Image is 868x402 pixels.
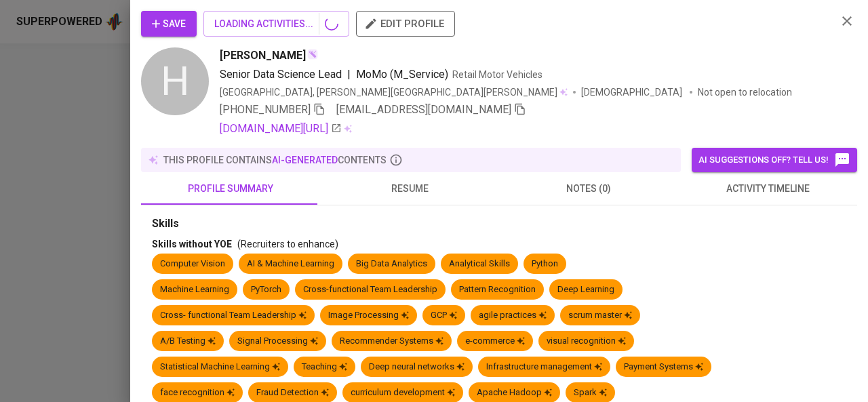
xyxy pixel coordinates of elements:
[141,47,209,115] div: H
[568,309,632,322] div: scrum master
[247,258,334,270] div: AI & Machine Learning
[152,239,232,249] span: Skills without YOE
[336,103,511,116] span: [EMAIL_ADDRESS][DOMAIN_NAME]
[547,335,626,348] div: visual recognition
[251,283,281,296] div: PyTorch
[220,47,306,64] span: [PERSON_NAME]
[340,335,443,348] div: Recommender Systems
[347,66,351,83] span: |
[356,18,455,28] a: edit profile
[479,309,547,322] div: agile practices
[160,335,216,348] div: A/B Testing
[465,335,525,348] div: e-commerce
[203,11,349,37] button: LOADING ACTIVITIES...
[449,258,510,270] div: Analytical Skills
[367,15,444,33] span: edit profile
[557,283,614,296] div: Deep Learning
[160,386,235,399] div: face recognition
[214,16,338,33] span: LOADING ACTIVITIES...
[369,361,465,374] div: Deep neural networks
[160,283,229,296] div: Machine Learning
[477,386,552,399] div: Apache Hadoop
[351,386,455,399] div: curriculum development
[328,180,491,197] span: resume
[574,386,607,399] div: Spark
[160,258,225,270] div: Computer Vision
[160,361,280,374] div: Statistical Machine Learning
[692,148,857,172] button: AI suggestions off? Tell us!
[160,309,307,322] div: Cross- functional Team Leadership
[431,309,457,322] div: GCP
[220,103,311,116] span: [PHONE_NUMBER]
[152,216,846,232] div: Skills
[356,258,427,270] div: Big Data Analytics
[152,16,186,33] span: Save
[220,68,342,81] span: Senior Data Science Lead
[303,283,437,296] div: Cross-functional Team Leadership
[698,85,792,99] p: Not open to relocation
[624,361,703,374] div: Payment Systems
[486,361,602,374] div: Infrastructure management
[356,11,455,37] button: edit profile
[507,180,670,197] span: notes (0)
[328,309,409,322] div: Image Processing
[307,49,318,60] img: magic_wand.svg
[237,335,318,348] div: Signal Processing
[581,85,684,99] span: [DEMOGRAPHIC_DATA]
[452,69,542,80] span: Retail Motor Vehicles
[302,361,347,374] div: Teaching
[698,152,850,168] span: AI suggestions off? Tell us!
[141,11,197,37] button: Save
[532,258,558,270] div: Python
[220,121,342,137] a: [DOMAIN_NAME][URL]
[356,68,448,81] span: MoMo (M_Service)
[256,386,329,399] div: Fraud Detection
[459,283,536,296] div: Pattern Recognition
[220,85,568,99] div: [GEOGRAPHIC_DATA], [PERSON_NAME][GEOGRAPHIC_DATA][PERSON_NAME]
[686,180,849,197] span: activity timeline
[272,155,338,165] span: AI-generated
[237,239,338,249] span: (Recruiters to enhance)
[163,153,387,167] p: this profile contains contents
[149,180,312,197] span: profile summary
